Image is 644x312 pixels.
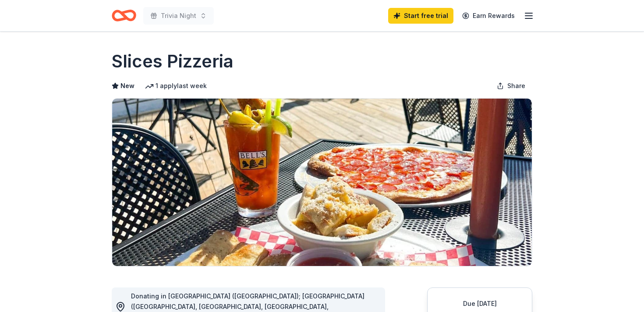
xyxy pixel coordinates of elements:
[507,81,525,91] span: Share
[161,11,196,21] span: Trivia Night
[438,298,521,309] div: Due [DATE]
[143,7,214,25] button: Trivia Night
[112,5,136,26] a: Home
[112,49,234,74] h1: Slices Pizzeria
[145,81,207,91] div: 1 apply last week
[120,81,134,91] span: New
[388,8,453,24] a: Start free trial
[457,8,520,24] a: Earn Rewards
[490,77,532,95] button: Share
[112,99,532,266] img: Image for Slices Pizzeria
